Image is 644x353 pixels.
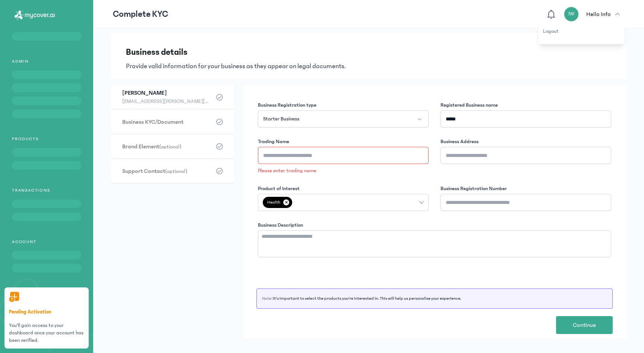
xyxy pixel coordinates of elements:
p: You'll gain access to your dashboard once your account has been verified. [9,322,84,344]
p: Hello Info [586,10,611,19]
span: It's important to select the products you're interested in. This will help us personalise your ex... [273,296,461,301]
button: Continue [556,316,613,334]
p: Note: [262,296,607,302]
button: Health✕ [258,194,429,211]
span: [EMAIL_ADDRESS][PERSON_NAME][DOMAIN_NAME] || 08123989566 [122,97,212,106]
span: (optional) [159,144,181,150]
span: Continue [573,321,596,330]
label: Business Address [441,138,479,145]
label: Business Registration type [258,101,316,109]
span: (optional) [165,168,187,174]
h3: Business KYC/Document [122,118,212,126]
label: Business Registration Number [441,185,507,192]
span: Starter Business [263,115,299,123]
h3: Brand Element [122,142,212,151]
h4: Pending Activation [9,308,84,316]
div: logout [539,23,624,40]
label: Trading Name [258,138,289,145]
p: ✕ [283,199,289,205]
h3: [PERSON_NAME] [122,89,212,97]
p: Please enter trading name [258,167,429,174]
h3: Support Contact [122,167,212,175]
h3: Business details [126,46,611,58]
label: Product of Interest [258,185,300,192]
span: Health [263,197,292,208]
p: Provide valid information for your business as they appear on legal documents. [126,61,611,72]
label: Registered Business name [441,101,498,109]
button: IWHello Info [564,7,624,22]
button: Starter Business [258,110,429,127]
p: Complete KYC [113,8,168,20]
label: Business Description [258,221,303,229]
div: IW [564,7,579,22]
